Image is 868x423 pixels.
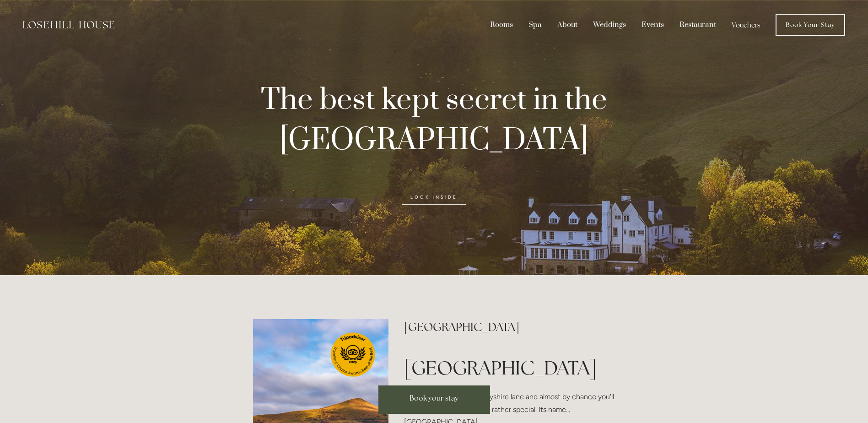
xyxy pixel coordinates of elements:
[586,16,633,33] div: Weddings
[404,319,615,335] h2: [GEOGRAPHIC_DATA]
[635,16,671,33] div: Events
[483,16,520,33] div: Rooms
[410,393,458,403] span: Book your stay
[673,16,723,33] div: Restaurant
[522,16,549,33] div: Spa
[404,354,615,381] h1: [GEOGRAPHIC_DATA]
[550,16,584,33] div: About
[402,190,465,205] a: look inside
[378,385,490,414] a: Book your stay
[261,81,614,159] strong: The best kept secret in the [GEOGRAPHIC_DATA]
[23,21,114,28] img: Losehill House
[776,14,845,36] a: Book Your Stay
[725,16,767,33] a: Vouchers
